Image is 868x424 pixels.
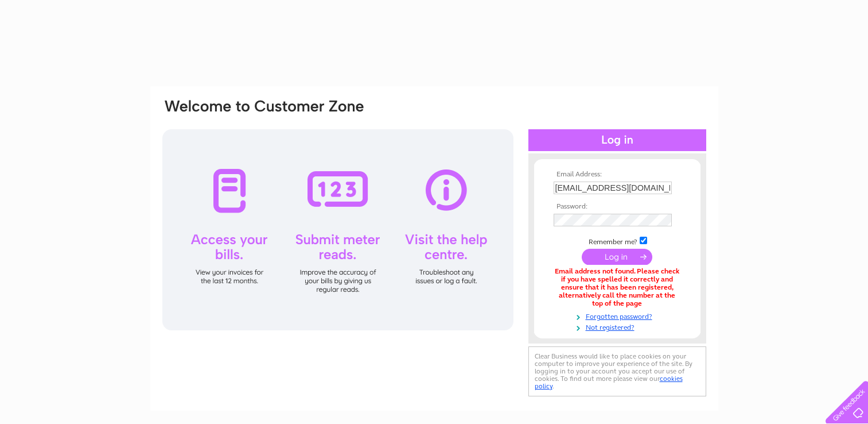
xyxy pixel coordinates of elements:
th: Email Address: [551,171,684,179]
th: Password: [551,203,684,211]
a: cookies policy [535,375,683,390]
input: Submit [582,249,652,265]
div: Email address not found. Please check if you have spelled it correctly and ensure that it has bee... [554,268,681,307]
div: Clear Business would like to place cookies on your computer to improve your experience of the sit... [528,346,706,396]
a: Forgotten password? [554,310,684,321]
a: Not registered? [554,321,684,332]
td: Remember me? [551,235,684,246]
